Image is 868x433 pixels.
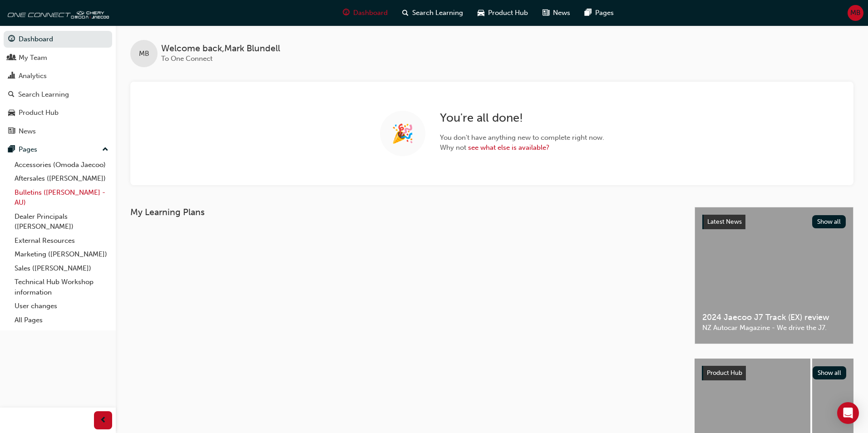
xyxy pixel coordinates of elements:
span: NZ Autocar Magazine - We drive the J7. [702,323,846,333]
div: Search Learning [18,89,69,100]
span: Product Hub [707,369,742,377]
span: MB [850,8,861,18]
a: Dashboard [4,31,112,48]
span: news-icon [8,128,15,136]
a: My Team [4,49,112,66]
span: Why not [440,143,604,153]
a: Product HubShow all [702,366,846,380]
span: people-icon [8,54,15,62]
h2: You're all done! [440,111,604,125]
h3: My Learning Plans [130,207,680,217]
span: Pages [595,8,614,18]
a: pages-iconPages [577,4,621,22]
span: Search Learning [412,8,463,18]
a: Latest NewsShow all2024 Jaecoo J7 Track (EX) reviewNZ Autocar Magazine - We drive the J7. [695,207,853,344]
span: car-icon [8,109,15,117]
span: guage-icon [343,7,350,19]
div: News [19,126,36,137]
a: Search Learning [4,86,112,103]
button: Show all [813,366,847,379]
span: Welcome back , Mark Blundell [161,44,280,54]
button: Pages [4,141,112,158]
img: oneconnect [5,4,109,22]
a: Accessories (Omoda Jaecoo) [11,158,112,172]
button: Show all [812,215,846,228]
span: Product Hub [488,8,528,18]
span: pages-icon [585,7,592,19]
span: car-icon [478,7,484,19]
span: up-icon [102,144,108,156]
div: My Team [19,53,47,63]
a: Latest NewsShow all [702,215,846,229]
span: You don't have anything new to complete right now. [440,133,604,143]
span: news-icon [542,7,549,19]
a: External Resources [11,234,112,248]
a: see what else is available? [468,143,549,152]
div: Open Intercom Messenger [837,402,859,424]
a: news-iconNews [535,4,577,22]
div: Pages [19,144,37,155]
a: Product Hub [4,104,112,121]
a: All Pages [11,313,112,327]
span: Dashboard [353,8,388,18]
a: Marketing ([PERSON_NAME]) [11,247,112,261]
span: guage-icon [8,35,15,44]
span: 🎉 [391,128,414,139]
button: DashboardMy TeamAnalyticsSearch LearningProduct HubNews [4,29,112,141]
a: car-iconProduct Hub [470,4,535,22]
span: 2024 Jaecoo J7 Track (EX) review [702,312,846,323]
span: search-icon [8,91,15,99]
button: MB [848,5,863,21]
span: search-icon [402,7,409,19]
a: Technical Hub Workshop information [11,275,112,299]
a: User changes [11,299,112,313]
a: Aftersales ([PERSON_NAME]) [11,172,112,186]
span: News [553,8,570,18]
a: Sales ([PERSON_NAME]) [11,261,112,276]
span: To One Connect [161,54,212,63]
a: search-iconSearch Learning [395,4,470,22]
div: Product Hub [19,108,59,118]
a: News [4,123,112,140]
span: chart-icon [8,72,15,80]
span: Latest News [707,218,742,226]
span: prev-icon [100,415,107,426]
span: MB [139,49,149,59]
a: guage-iconDashboard [335,4,395,22]
span: pages-icon [8,146,15,154]
a: Bulletins ([PERSON_NAME] - AU) [11,186,112,210]
div: Analytics [19,71,47,81]
a: Analytics [4,68,112,84]
a: Dealer Principals ([PERSON_NAME]) [11,210,112,234]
